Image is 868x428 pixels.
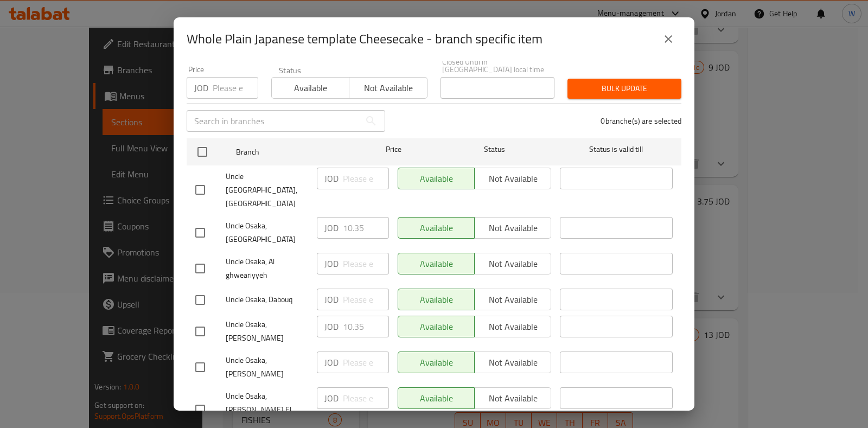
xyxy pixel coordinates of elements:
[226,219,308,246] span: Uncle Osaka, [GEOGRAPHIC_DATA]
[194,81,208,94] p: JOD
[187,30,542,48] h2: Whole Plain Japanese template Cheesecake - branch specific item
[343,352,389,373] input: Please enter price
[324,172,339,185] p: JOD
[358,143,430,156] span: Price
[324,320,339,333] p: JOD
[226,318,308,345] span: Uncle Osaka, [PERSON_NAME]
[324,221,339,234] p: JOD
[343,387,389,409] input: Please enter price
[655,26,681,52] button: close
[324,257,339,270] p: JOD
[343,316,389,337] input: Please enter price
[213,77,258,99] input: Please enter price
[324,293,339,306] p: JOD
[343,168,389,189] input: Please enter price
[226,293,308,306] span: Uncle Osaka, Dabouq
[271,77,349,99] button: Available
[343,217,389,239] input: Please enter price
[349,77,427,99] button: Not available
[226,170,308,210] span: Uncle [GEOGRAPHIC_DATA], [GEOGRAPHIC_DATA]
[354,80,423,96] span: Not available
[187,110,360,132] input: Search in branches
[324,356,339,369] p: JOD
[226,255,308,282] span: Uncle Osaka, Al ghweariyyeh
[567,79,681,99] button: Bulk update
[560,143,673,156] span: Status is valid till
[276,80,345,96] span: Available
[343,253,389,274] input: Please enter price
[324,392,339,405] p: JOD
[601,116,681,126] p: 0 branche(s) are selected
[576,82,673,95] span: Bulk update
[226,354,308,381] span: Uncle Osaka, [PERSON_NAME]
[343,289,389,310] input: Please enter price
[438,143,551,156] span: Status
[236,145,349,159] span: Branch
